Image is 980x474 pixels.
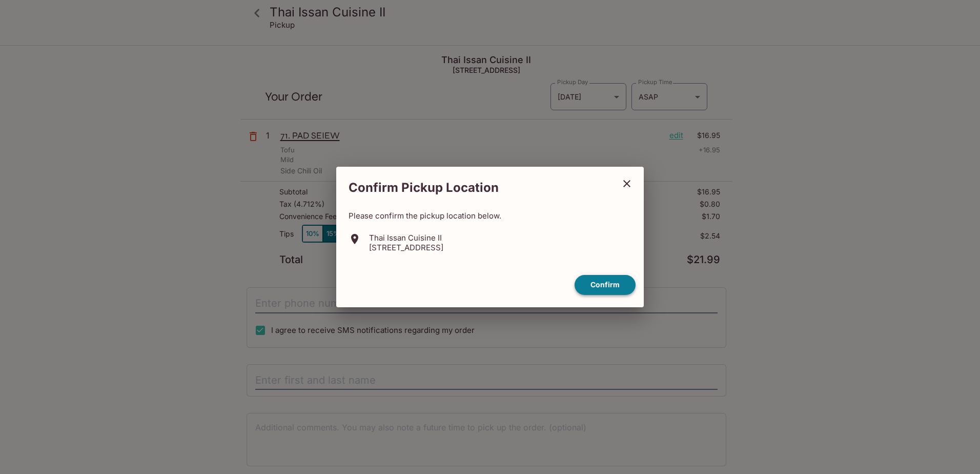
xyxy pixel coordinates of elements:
[336,175,614,201] h2: Confirm Pickup Location
[575,275,636,295] button: confirm
[614,171,640,196] button: close
[369,243,443,252] p: [STREET_ADDRESS]
[369,233,443,243] p: Thai Issan Cuisine II
[349,211,631,221] p: Please confirm the pickup location below.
